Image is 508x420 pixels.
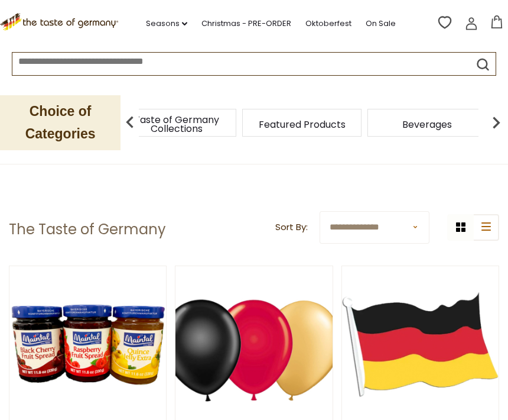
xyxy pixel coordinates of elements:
img: next arrow [484,111,508,134]
img: previous arrow [118,111,142,134]
a: Featured Products [259,120,346,129]
a: Oktoberfest [305,17,351,30]
a: On Sale [366,17,396,30]
a: Christmas - PRE-ORDER [201,17,291,30]
label: Sort By: [275,220,308,235]
a: Beverages [402,120,452,129]
a: Seasons [146,17,187,30]
a: Taste of Germany Collections [129,115,224,133]
h1: The Taste of Germany [9,221,166,238]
